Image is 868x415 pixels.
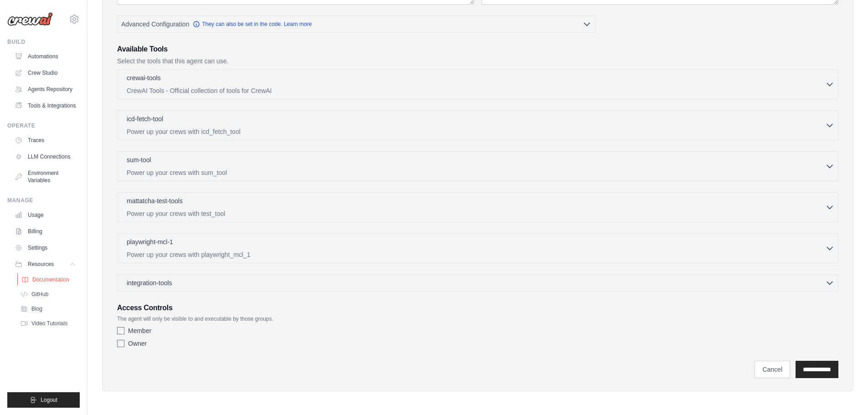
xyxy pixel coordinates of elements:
p: crewai-tools [127,73,161,82]
a: Automations [11,49,80,64]
button: crewai-tools CrewAI Tools - Official collection of tools for CrewAI [121,73,834,95]
a: LLM Connections [11,149,80,164]
span: Blog [31,305,42,313]
a: Documentation [17,273,81,286]
span: Video Tutorials [31,320,67,327]
span: GitHub [31,291,48,298]
button: Advanced Configuration They can also be set in the code. Learn more [118,16,595,32]
div: Manage [7,197,80,204]
span: Resources [28,261,54,268]
p: playwright-mcl-1 [127,237,173,246]
p: mattatcha-test-tools [127,196,183,205]
h3: Access Controls [117,302,838,313]
button: playwright-mcl-1 Power up your crews with playwright_mcl_1 [121,237,834,259]
button: sum-tool Power up your crews with sum_tool [121,155,834,177]
p: sum-tool [127,155,151,164]
a: Blog [16,302,80,315]
a: Agents Repository [11,82,80,97]
h3: Available Tools [117,44,838,55]
a: Settings [11,241,80,255]
p: CrewAI Tools - Official collection of tools for CrewAI [127,86,825,95]
p: Power up your crews with playwright_mcl_1 [127,250,825,259]
a: Traces [11,133,80,148]
a: Cancel [755,361,790,378]
span: Logout [41,396,57,404]
span: integration-tools [127,278,172,287]
p: icd-fetch-tool [127,114,163,123]
a: They can also be set in the code. Learn more [193,20,312,28]
div: Operate [7,122,80,129]
span: Advanced Configuration [121,20,189,29]
button: integration-tools [121,278,834,287]
a: Billing [11,224,80,239]
a: Environment Variables [11,166,80,188]
button: mattatcha-test-tools Power up your crews with test_tool [121,196,834,218]
p: Power up your crews with test_tool [127,209,825,218]
p: Power up your crews with icd_fetch_tool [127,127,825,136]
label: Member [128,326,151,335]
p: The agent will only be visible to and executable by those groups. [117,315,838,323]
button: Resources [11,257,80,272]
button: icd-fetch-tool Power up your crews with icd_fetch_tool [121,114,834,136]
label: Owner [128,339,147,348]
img: Logo [7,12,53,26]
a: Usage [11,208,80,222]
span: Documentation [32,276,69,283]
div: Build [7,38,80,46]
button: Logout [7,392,80,408]
a: Crew Studio [11,66,80,80]
a: Video Tutorials [16,317,80,330]
a: Tools & Integrations [11,98,80,113]
p: Power up your crews with sum_tool [127,168,825,177]
p: Select the tools that this agent can use. [117,56,838,66]
a: GitHub [16,288,80,301]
